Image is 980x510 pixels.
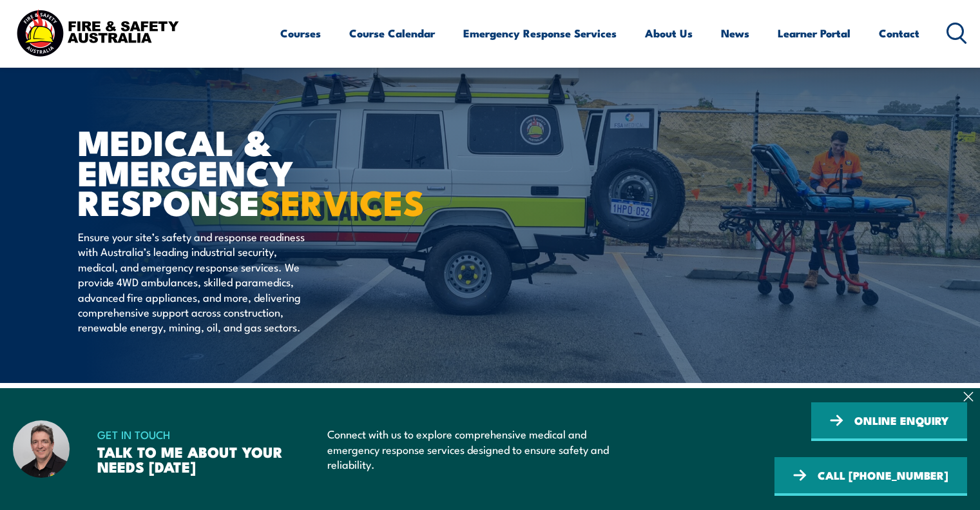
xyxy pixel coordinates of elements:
a: About Us [645,16,693,50]
img: Dave – Fire and Safety Australia [13,420,70,477]
a: Emergency Response Services [463,16,617,50]
strong: SERVICES [260,174,425,228]
a: Courses [280,16,321,50]
a: ONLINE ENQUIRY [811,402,967,441]
a: Course Calendar [349,16,435,50]
a: Learner Portal [778,16,850,50]
a: CALL [PHONE_NUMBER] [774,457,967,496]
p: Ensure your site’s safety and response readiness with Australia’s leading industrial security, me... [78,229,313,335]
a: News [721,16,749,50]
h3: TALK TO ME ABOUT YOUR NEEDS [DATE] [97,444,300,474]
a: Contact [879,16,919,50]
h1: MEDICAL & EMERGENCY RESPONSE [78,126,396,217]
span: GET IN TOUCH [97,425,300,444]
p: Connect with us to explore comprehensive medical and emergency response services designed to ensu... [327,426,624,471]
